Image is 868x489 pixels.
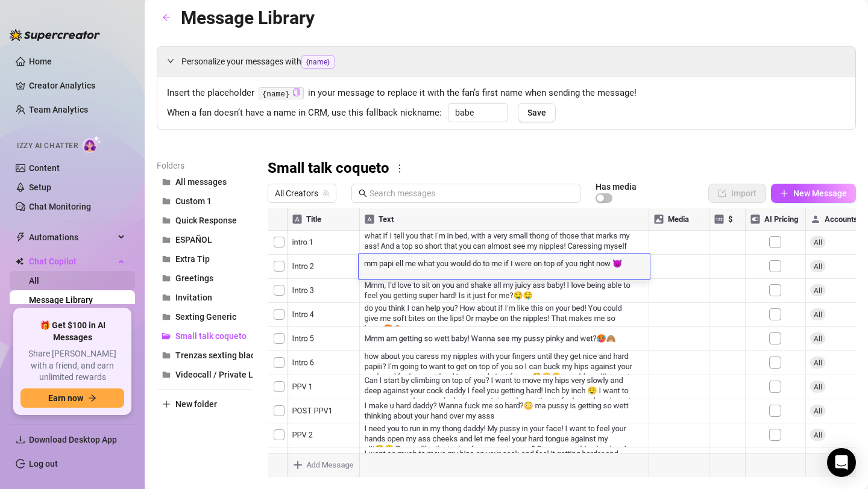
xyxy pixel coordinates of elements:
img: logo-BBDzfeDw.svg [10,29,100,41]
span: New folder [175,399,217,409]
span: Download Desktop App [29,435,117,444]
span: {name} [301,55,335,69]
span: more [394,163,405,174]
img: AI Chatter [83,135,101,153]
button: ESPAÑOL [157,230,253,249]
img: Chat Copilot [16,257,24,266]
span: folder-open [162,332,171,340]
span: Quick Response [175,216,237,225]
span: All Creators [275,184,329,202]
code: {name} [259,87,304,100]
span: thunderbolt [16,232,25,242]
button: Trenzas sexting black [157,346,253,365]
span: plus [162,400,171,408]
a: Home [29,57,52,66]
article: Has media [596,183,637,190]
button: New Message [771,184,856,203]
a: Team Analytics [29,105,88,114]
a: Setup [29,182,51,192]
h3: Small talk coqueto [268,159,389,178]
button: Invitation [157,288,253,307]
article: Message Library [181,4,315,32]
span: copy [292,89,300,96]
span: Insert the placeholder in your message to replace it with the fan’s first name when sending the m... [167,86,846,101]
span: Share [PERSON_NAME] with a friend, and earn unlimited rewards [20,348,124,384]
span: Videocall / Private Live [175,370,265,379]
span: folder [162,370,171,379]
a: Content [29,163,60,173]
article: Folders [157,159,253,172]
span: folder [162,255,171,263]
span: Personalize your messages with [181,55,846,69]
span: folder [162,197,171,205]
span: folder [162,293,171,302]
span: Small talk coqueto [175,331,247,341]
span: New Message [793,188,847,198]
span: plus [780,189,788,198]
div: Open Intercom Messenger [827,448,856,477]
span: folder [162,274,171,282]
button: Custom 1 [157,192,253,211]
span: Chat Copilot [29,252,115,271]
a: All [29,276,39,285]
span: search [359,189,367,198]
button: Save [518,103,556,122]
span: Invitation [175,293,212,302]
span: Automations [29,228,115,247]
button: Greetings [157,269,253,288]
span: folder [162,313,171,321]
textarea: mm papi ell me what you would do to me if I were on top of you right now 😈 [359,257,650,268]
span: arrow-left [162,13,171,22]
button: Sexting Generic [157,307,253,326]
span: When a fan doesn’t have a name in CRM, use this fallback nickname: [167,106,442,120]
button: Quick Response [157,211,253,230]
button: Videocall / Private Live [157,365,253,384]
div: Personalize your messages with{name} [157,47,855,76]
input: Search messages [370,187,573,200]
span: expanded [167,57,174,64]
button: All messages [157,172,253,192]
button: New folder [157,394,253,414]
span: Greetings [175,273,213,283]
span: download [16,435,25,444]
span: Save [527,108,546,117]
button: Small talk coqueto [157,326,253,346]
button: Import [708,184,766,203]
button: Earn nowarrow-right [20,388,124,408]
span: Extra Tip [175,254,210,264]
button: Click to Copy [292,89,300,98]
span: 🎁 Get $100 in AI Messages [20,320,124,343]
a: Chat Monitoring [29,202,91,211]
span: folder [162,178,171,186]
span: folder [162,235,171,244]
span: arrow-right [88,394,96,402]
a: Log out [29,459,58,469]
span: Sexting Generic [175,312,236,322]
span: Custom 1 [175,196,212,206]
span: folder [162,216,171,225]
span: folder [162,351,171,360]
span: All messages [175,177,227,187]
a: Message Library [29,295,93,305]
span: ESPAÑOL [175,235,212,244]
span: team [322,190,330,197]
span: Earn now [48,393,83,403]
span: Izzy AI Chatter [17,140,78,152]
a: Creator Analytics [29,76,125,95]
span: Trenzas sexting black [175,350,259,360]
button: Extra Tip [157,249,253,269]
